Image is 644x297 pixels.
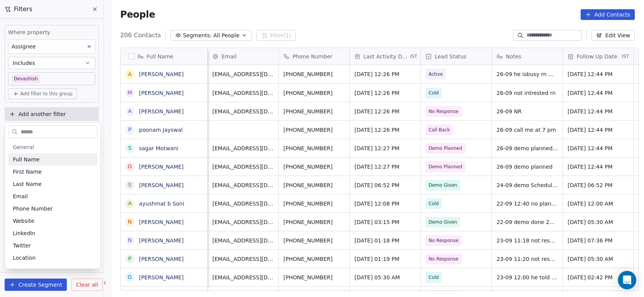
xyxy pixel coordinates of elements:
span: Website [13,217,34,225]
span: Phone Number [13,205,53,212]
span: LinkedIn [13,229,35,237]
span: Twitter [13,242,31,249]
span: First Name [13,168,41,176]
span: Last Name [13,180,41,188]
span: Full Name [13,156,40,163]
span: General [13,143,34,151]
span: Location [13,254,35,262]
span: Email [13,192,28,200]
